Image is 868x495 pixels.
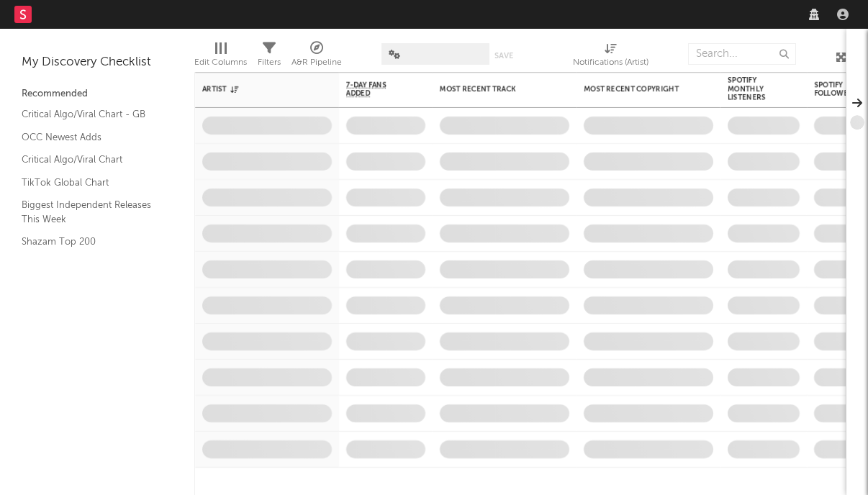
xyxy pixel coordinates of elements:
div: Recommended [22,86,173,103]
div: Notifications (Artist) [573,54,648,71]
div: Notifications (Artist) [573,36,648,78]
div: Filters [258,36,281,78]
div: My Discovery Checklist [22,54,173,71]
a: Critical Algo/Viral Chart - GB [22,106,158,122]
a: Biggest Independent Releases This Week [22,197,158,227]
div: Artist [202,85,310,94]
div: Filters [258,54,281,71]
div: A&R Pipeline [291,36,342,78]
div: Spotify Monthly Listeners [728,76,778,102]
div: Most Recent Copyright [584,85,692,94]
div: Edit Columns [194,36,247,78]
a: Shazam Top 200 [22,234,158,250]
div: Edit Columns [194,54,247,71]
a: OCC Newest Adds [22,130,158,145]
div: A&R Pipeline [291,54,342,71]
span: 7-Day Fans Added [346,81,404,98]
a: Critical Algo/Viral Chart [22,152,158,168]
div: Spotify Followers [814,81,864,98]
input: Search... [688,43,796,65]
a: TikTok Global Chart [22,175,158,191]
button: Save [494,52,513,60]
div: Most Recent Track [440,85,548,94]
